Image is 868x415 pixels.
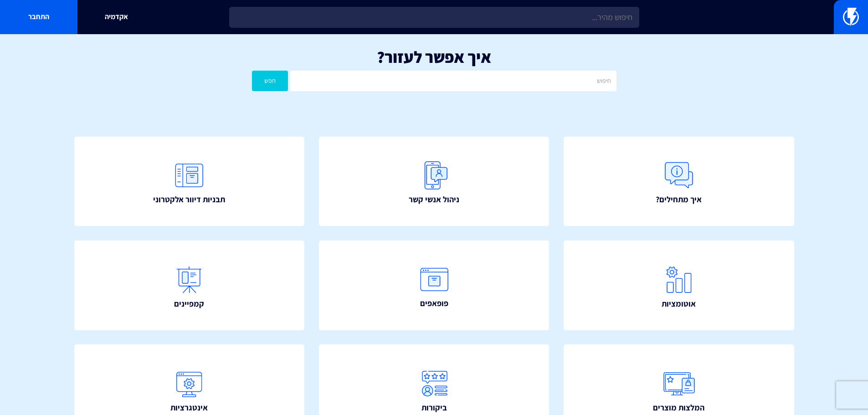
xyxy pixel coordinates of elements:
span: ניהול אנשי קשר [409,194,459,205]
input: חיפוש מהיר... [229,7,639,28]
input: חיפוש [290,71,616,91]
a: ניהול אנשי קשר [319,137,550,226]
a: איך מתחילים? [564,137,794,226]
a: אוטומציות [564,241,794,330]
span: פופאפים [420,297,448,309]
button: חפש [252,71,288,91]
a: פופאפים [319,241,550,330]
span: אוטומציות [662,298,696,310]
a: תבניות דיוור אלקטרוני [74,137,305,226]
a: קמפיינים [74,241,305,330]
span: המלצות מוצרים [653,402,704,414]
span: אינטגרציות [170,402,208,414]
span: ביקורות [421,402,447,414]
span: קמפיינים [174,298,204,310]
span: תבניות דיוור אלקטרוני [153,194,225,205]
span: איך מתחילים? [656,194,702,205]
h1: איך אפשר לעזור? [14,48,854,66]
